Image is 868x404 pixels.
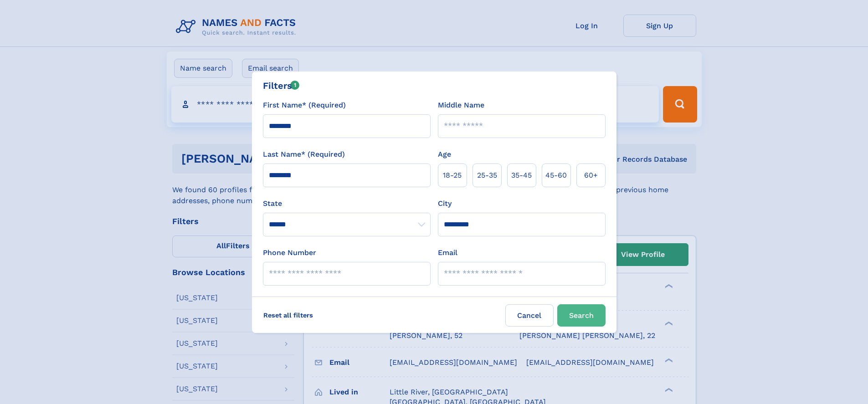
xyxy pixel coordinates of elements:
[505,304,554,327] label: Cancel
[438,149,451,160] label: Age
[443,170,462,181] span: 18‑25
[438,100,484,111] label: Middle Name
[557,304,606,327] button: Search
[263,149,345,160] label: Last Name* (Required)
[263,247,316,258] label: Phone Number
[263,198,431,209] label: State
[263,79,300,92] div: Filters
[584,170,598,181] span: 60+
[545,170,567,181] span: 45‑60
[438,247,457,258] label: Email
[263,100,346,111] label: First Name* (Required)
[257,304,319,326] label: Reset all filters
[477,170,497,181] span: 25‑35
[511,170,532,181] span: 35‑45
[438,198,452,209] label: City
